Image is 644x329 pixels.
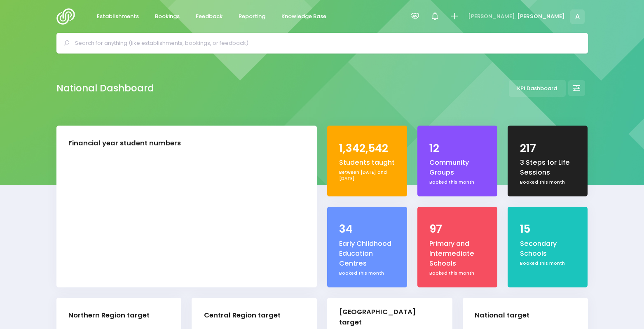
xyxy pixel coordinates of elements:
h2: National Dashboard [56,83,154,94]
span: Knowledge Base [281,12,326,21]
div: 15 [520,221,576,237]
a: Reporting [232,9,272,25]
div: Early Childhood Education Centres [339,239,395,269]
span: Reporting [239,12,265,21]
div: Financial year student numbers [68,138,181,149]
a: Establishments [90,9,146,25]
span: Establishments [97,12,139,21]
div: Northern Region target [68,310,150,321]
div: Primary and Intermediate Schools [429,239,485,269]
div: Between [DATE] and [DATE] [339,169,395,182]
div: Booked this month [339,270,395,277]
img: Logo [56,8,80,25]
span: A [570,9,585,24]
div: 1,342,542 [339,140,395,156]
span: [PERSON_NAME] [517,12,565,21]
a: Feedback [189,9,229,25]
div: 12 [429,140,485,156]
div: Booked this month [520,179,576,186]
div: 97 [429,221,485,237]
div: 3 Steps for Life Sessions [520,158,576,178]
div: [GEOGRAPHIC_DATA] target [339,307,433,328]
div: Booked this month [429,270,485,277]
div: Community Groups [429,158,485,178]
a: KPI Dashboard [509,80,566,97]
div: 217 [520,140,576,156]
span: Feedback [196,12,222,21]
a: Bookings [148,9,187,25]
div: Students taught [339,158,395,168]
div: Central Region target [204,310,281,321]
div: National target [475,310,529,321]
div: 34 [339,221,395,237]
span: Bookings [155,12,180,21]
input: Search for anything (like establishments, bookings, or feedback) [75,37,576,49]
div: Secondary Schools [520,239,576,259]
span: [PERSON_NAME], [468,12,516,21]
a: Knowledge Base [275,9,333,25]
div: Booked this month [429,179,485,186]
div: Booked this month [520,260,576,267]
